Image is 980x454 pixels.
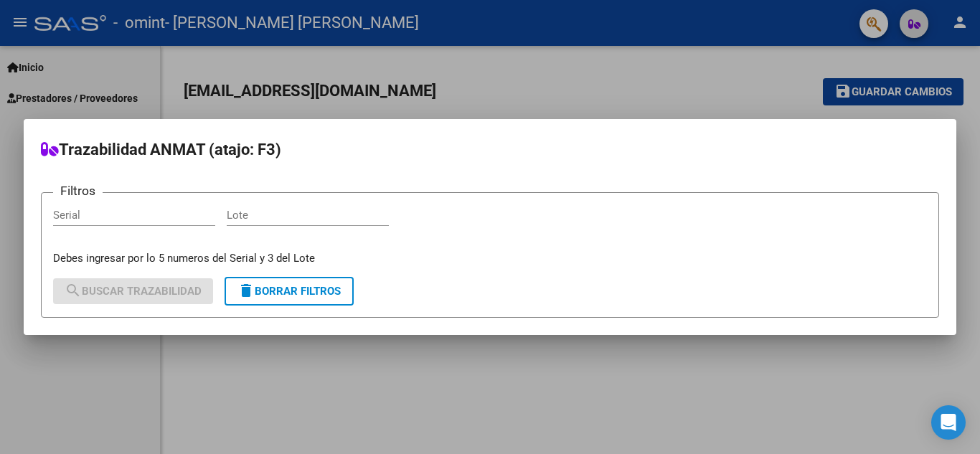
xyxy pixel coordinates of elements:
[53,250,927,267] p: Debes ingresar por lo 5 numeros del Serial y 3 del Lote
[65,282,82,299] mat-icon: search
[53,278,213,304] button: Buscar Trazabilidad
[237,282,255,299] mat-icon: delete
[65,285,202,298] span: Buscar Trazabilidad
[41,136,939,164] h2: Trazabilidad ANMAT (atajo: F3)
[225,277,354,306] button: Borrar Filtros
[53,181,103,200] h3: Filtros
[237,285,341,298] span: Borrar Filtros
[931,405,966,440] div: Open Intercom Messenger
